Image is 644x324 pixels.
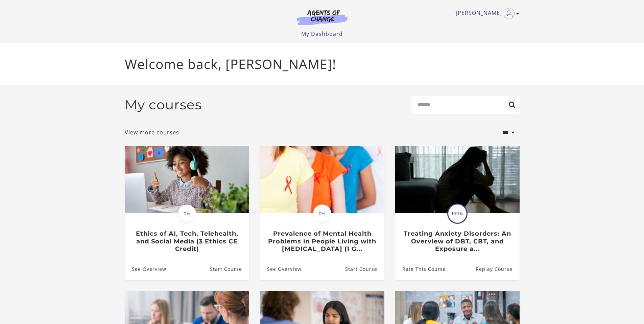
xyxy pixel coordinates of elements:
[132,230,242,253] h3: Ethics of AI, Tech, Telehealth, and Social Media (3 Ethics CE Credit)
[125,54,520,74] p: Welcome back, [PERSON_NAME]!
[267,230,377,253] h3: Prevalence of Mental Health Problems in People Living with [MEDICAL_DATA] (1 G...
[125,128,179,136] a: View more courses
[402,230,512,253] h3: Treating Anxiety Disorders: An Overview of DBT, CBT, and Exposure a...
[313,204,331,223] span: 0%
[290,9,355,25] img: Agents of Change Logo
[210,258,249,280] a: Ethics of AI, Tech, Telehealth, and Social Media (3 Ethics CE Credit): Resume Course
[448,204,467,223] span: 100%
[260,258,302,280] a: Prevalence of Mental Health Problems in People Living with HIV (1 G...: See Overview
[125,97,202,113] h2: My courses
[345,258,384,280] a: Prevalence of Mental Health Problems in People Living with HIV (1 G...: Resume Course
[301,30,343,38] a: My Dashboard
[475,258,519,280] a: Treating Anxiety Disorders: An Overview of DBT, CBT, and Exposure a...: Resume Course
[125,258,166,280] a: Ethics of AI, Tech, Telehealth, and Social Media (3 Ethics CE Credit): See Overview
[456,8,516,19] a: Toggle menu
[395,258,446,280] a: Treating Anxiety Disorders: An Overview of DBT, CBT, and Exposure a...: Rate This Course
[178,204,196,223] span: 0%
